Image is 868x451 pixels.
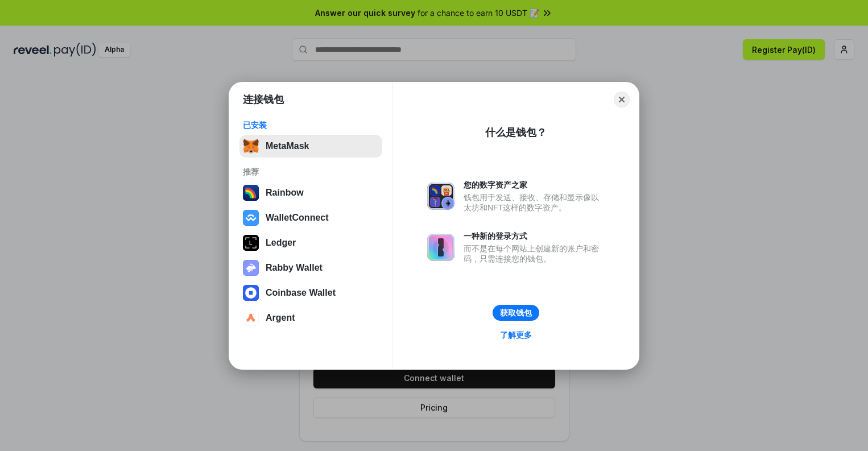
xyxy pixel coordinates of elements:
div: 您的数字资产之家 [464,180,605,190]
button: Ledger [239,231,382,254]
div: Rabby Wallet [266,263,323,273]
button: Rainbow [239,181,382,204]
img: svg+xml,%3Csvg%20width%3D%22120%22%20height%3D%22120%22%20viewBox%3D%220%200%20120%20120%22%20fil... [243,185,259,201]
img: svg+xml,%3Csvg%20width%3D%2228%22%20height%3D%2228%22%20viewBox%3D%220%200%2028%2028%22%20fill%3D... [243,310,259,326]
div: 一种新的登录方式 [464,231,605,241]
img: svg+xml,%3Csvg%20xmlns%3D%22http%3A%2F%2Fwww.w3.org%2F2000%2Fsvg%22%20fill%3D%22none%22%20viewBox... [243,260,259,276]
div: Coinbase Wallet [266,288,336,298]
div: Argent [266,313,295,323]
div: 钱包用于发送、接收、存储和显示像以太坊和NFT这样的数字资产。 [464,192,605,213]
button: Coinbase Wallet [239,282,382,304]
div: 了解更多 [500,330,532,340]
div: Rainbow [266,188,304,198]
div: WalletConnect [266,213,329,223]
img: svg+xml,%3Csvg%20width%3D%2228%22%20height%3D%2228%22%20viewBox%3D%220%200%2028%2028%22%20fill%3D... [243,285,259,301]
img: svg+xml,%3Csvg%20fill%3D%22none%22%20height%3D%2233%22%20viewBox%3D%220%200%2035%2033%22%20width%... [243,138,259,154]
img: svg+xml,%3Csvg%20xmlns%3D%22http%3A%2F%2Fwww.w3.org%2F2000%2Fsvg%22%20fill%3D%22none%22%20viewBox... [427,183,454,210]
div: 推荐 [243,167,379,177]
button: 获取钱包 [493,305,539,321]
button: Argent [239,307,382,329]
div: 而不是在每个网站上创建新的账户和密码，只需连接您的钱包。 [464,243,605,264]
button: Rabby Wallet [239,256,382,279]
div: 获取钱包 [500,308,532,318]
div: Ledger [266,238,296,248]
div: 已安装 [243,120,379,130]
button: Close [614,92,630,107]
button: MetaMask [239,135,382,158]
div: MetaMask [266,141,309,151]
h1: 连接钱包 [243,93,284,106]
img: svg+xml,%3Csvg%20xmlns%3D%22http%3A%2F%2Fwww.w3.org%2F2000%2Fsvg%22%20fill%3D%22none%22%20viewBox... [427,234,454,261]
button: WalletConnect [239,206,382,229]
img: svg+xml,%3Csvg%20xmlns%3D%22http%3A%2F%2Fwww.w3.org%2F2000%2Fsvg%22%20width%3D%2228%22%20height%3... [243,235,259,251]
div: 什么是钱包？ [485,126,547,139]
a: 了解更多 [493,328,539,342]
img: svg+xml,%3Csvg%20width%3D%2228%22%20height%3D%2228%22%20viewBox%3D%220%200%2028%2028%22%20fill%3D... [243,210,259,226]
